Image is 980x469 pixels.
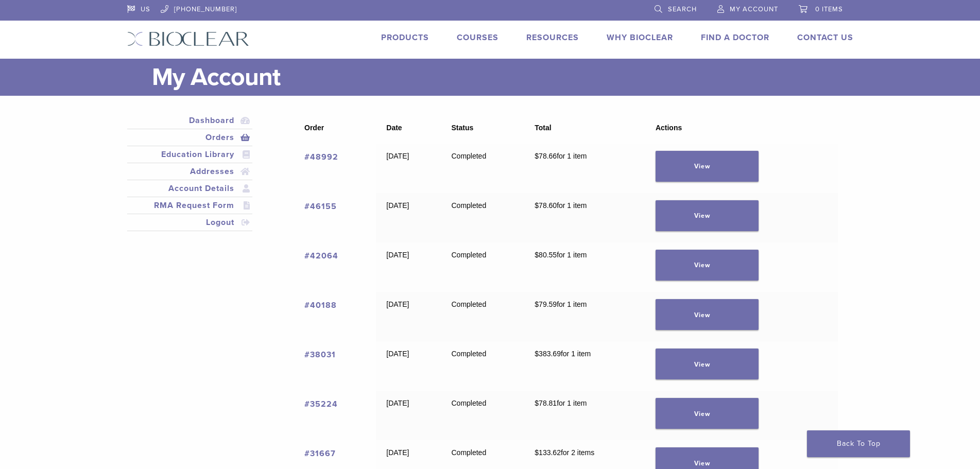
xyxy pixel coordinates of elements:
nav: Account pages [127,112,253,244]
td: Completed [441,341,525,391]
a: View order 42064 [656,250,759,281]
td: for 1 item [524,341,645,391]
a: View order 35224 [656,398,759,429]
img: Bioclear [127,31,249,46]
a: Contact Us [797,32,853,43]
td: Completed [441,193,525,242]
a: View order 40188 [656,299,759,330]
a: Back To Top [807,430,910,457]
a: Dashboard [129,114,251,127]
time: [DATE] [386,152,409,160]
span: Order [304,124,324,132]
span: 80.55 [535,251,557,259]
span: $ [535,201,539,210]
a: Resources [526,32,579,43]
a: Why Bioclear [607,32,673,43]
time: [DATE] [386,350,409,358]
a: View order number 48992 [304,152,338,162]
td: for 1 item [524,193,645,242]
time: [DATE] [386,448,409,457]
span: Date [386,124,402,132]
span: 79.59 [535,300,557,308]
span: 78.66 [535,152,557,160]
span: 78.81 [535,399,557,407]
span: 78.60 [535,201,557,210]
a: View order 46155 [656,200,759,231]
a: Addresses [129,165,251,178]
a: Logout [129,216,251,229]
span: $ [535,300,539,308]
a: Products [381,32,429,43]
a: RMA Request Form [129,199,251,212]
td: Completed [441,391,525,440]
td: for 1 item [524,292,645,341]
td: Completed [441,144,525,193]
time: [DATE] [386,201,409,210]
a: View order 38031 [656,349,759,379]
a: View order 48992 [656,151,759,182]
a: View order number 40188 [304,300,337,310]
a: Orders [129,131,251,144]
td: for 1 item [524,391,645,440]
span: $ [535,152,539,160]
a: View order number 35224 [304,399,338,409]
a: View order number 46155 [304,201,337,212]
span: Search [668,5,697,13]
span: Actions [656,124,682,132]
td: for 1 item [524,242,645,292]
span: 0 items [815,5,843,13]
span: $ [535,399,539,407]
a: Find A Doctor [701,32,769,43]
time: [DATE] [386,251,409,259]
a: Education Library [129,148,251,161]
a: View order number 38031 [304,350,336,360]
time: [DATE] [386,300,409,308]
h1: My Account [152,59,853,96]
a: Courses [457,32,498,43]
span: Status [451,124,473,132]
a: View order number 31667 [304,448,336,459]
span: $ [535,448,539,457]
span: $ [535,251,539,259]
span: My Account [730,5,778,13]
td: Completed [441,242,525,292]
a: Account Details [129,182,251,195]
a: View order number 42064 [304,251,338,261]
span: 133.62 [535,448,561,457]
td: for 1 item [524,144,645,193]
span: $ [535,350,539,358]
time: [DATE] [386,399,409,407]
span: Total [535,124,551,132]
span: 383.69 [535,350,561,358]
td: Completed [441,292,525,341]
